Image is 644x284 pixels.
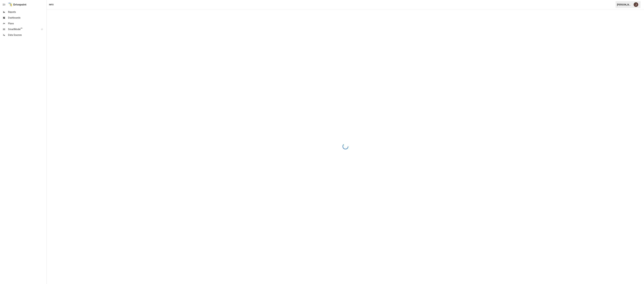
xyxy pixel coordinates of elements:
[8,22,46,25] span: Plans
[617,3,632,6] div: [PERSON_NAME]
[8,16,46,20] span: Dashboards
[21,27,23,31] span: ™
[632,1,640,9] button: Jon Wedel
[634,2,638,7] img: Jon Wedel
[8,33,46,37] span: Data Sources
[8,28,38,31] span: SmartModel
[8,10,46,14] span: Reports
